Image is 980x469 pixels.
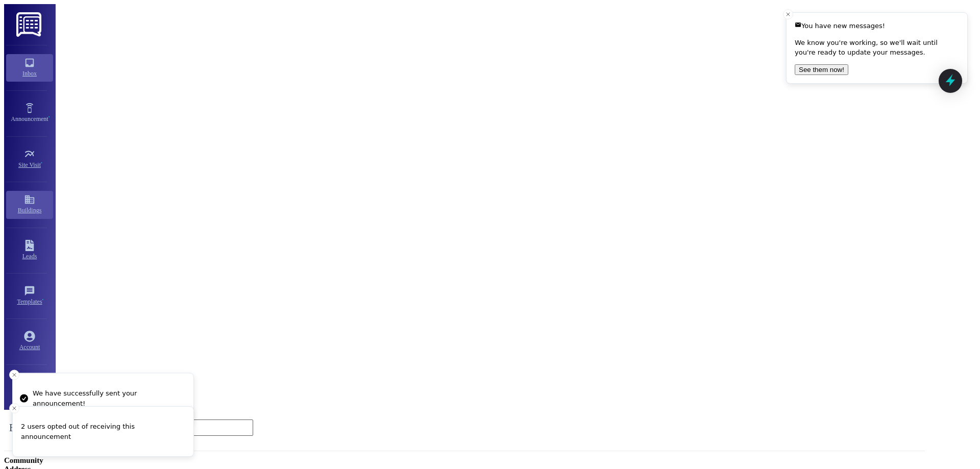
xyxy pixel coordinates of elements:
div: Site Visit [2,160,58,170]
span: • [41,160,42,167]
button: Close toast [783,9,793,19]
p: We know you're working, so we'll wait until you're ready to update your messages. [795,38,959,58]
div: You have new messages! [795,21,959,31]
div: Inbox [2,68,58,79]
a: Site Visit • [6,145,53,173]
img: ResiDesk Logo [16,12,43,37]
a: Account [6,328,53,355]
button: Close toast [9,403,19,413]
a: Leads [6,237,53,264]
a: Templates • [6,282,53,310]
div: Community [4,456,925,465]
button: See them now! [795,64,848,75]
span: • [48,114,50,121]
div: Buildings [2,205,58,215]
div: Buildings [9,422,49,434]
p: We have successfully sent your announcement! [33,388,185,408]
div: Account [2,342,58,352]
div: Leads [2,251,58,261]
a: Inbox [6,54,53,82]
span: • [42,297,44,304]
div: Templates [2,297,58,307]
a: Buildings [6,191,53,218]
div: Announcement [2,114,58,124]
a: Support [6,374,53,401]
button: Close toast [9,370,19,380]
p: 2 users opted out of receiving this announcement [21,422,185,441]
